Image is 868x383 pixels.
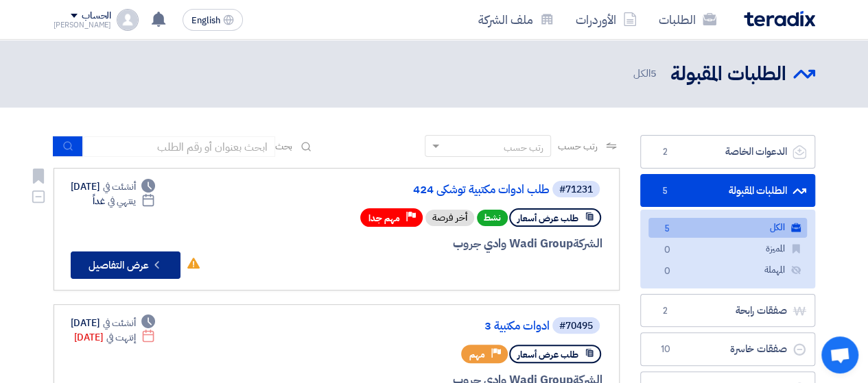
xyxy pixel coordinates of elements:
span: بحث [275,139,293,153]
span: رتب حسب [558,139,597,153]
div: [PERSON_NAME] [54,21,112,29]
a: المميزة [648,239,807,259]
a: الطلبات [648,3,727,36]
a: الأوردرات [565,3,648,36]
span: طلب عرض أسعار [517,212,578,225]
div: غداً [93,194,155,208]
div: [DATE] [71,316,156,330]
span: 0 [659,243,676,258]
span: 5 [659,222,676,236]
span: مهم [469,348,485,361]
a: طلب ادوات مكتبية توشكي 424 [275,184,550,196]
div: #71231 [559,185,593,195]
button: English [183,9,243,31]
button: عرض التفاصيل [71,251,180,279]
a: المهملة [648,260,807,280]
a: الدعوات الخاصة2 [640,135,815,169]
div: [DATE] [74,330,156,345]
a: الكل [648,218,807,238]
span: 2 [657,145,674,159]
a: ملف الشركة [467,3,565,36]
span: 10 [657,343,674,356]
div: #70495 [559,321,593,331]
span: 5 [650,66,657,81]
span: الكل [633,66,659,82]
div: رتب حسب [504,140,543,155]
span: 5 [657,184,674,198]
div: أخر فرصة [425,210,474,226]
img: Teradix logo [744,11,815,27]
span: مهم جدا [368,212,400,225]
a: صفقات رابحة2 [640,294,815,328]
a: الطلبات المقبولة5 [640,174,815,208]
img: profile_test.png [117,9,139,31]
h2: الطلبات المقبولة [670,61,786,88]
span: English [191,16,220,25]
a: ادوات مكتبية 3 [275,320,550,332]
span: الشركة [573,235,602,252]
span: إنتهت في [106,330,136,345]
span: 0 [659,264,676,279]
a: صفقات خاسرة10 [640,332,815,366]
span: 2 [657,304,674,318]
span: أنشئت في [103,180,136,194]
input: ابحث بعنوان أو رقم الطلب [83,136,275,157]
span: ينتهي في [108,194,136,208]
a: Open chat [821,336,858,373]
span: أنشئت في [103,316,136,330]
span: نشط [477,210,508,226]
div: [DATE] [71,180,156,194]
div: الحساب [82,10,111,22]
span: طلب عرض أسعار [517,348,578,361]
div: Wadi Group وادي جروب [272,235,602,253]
